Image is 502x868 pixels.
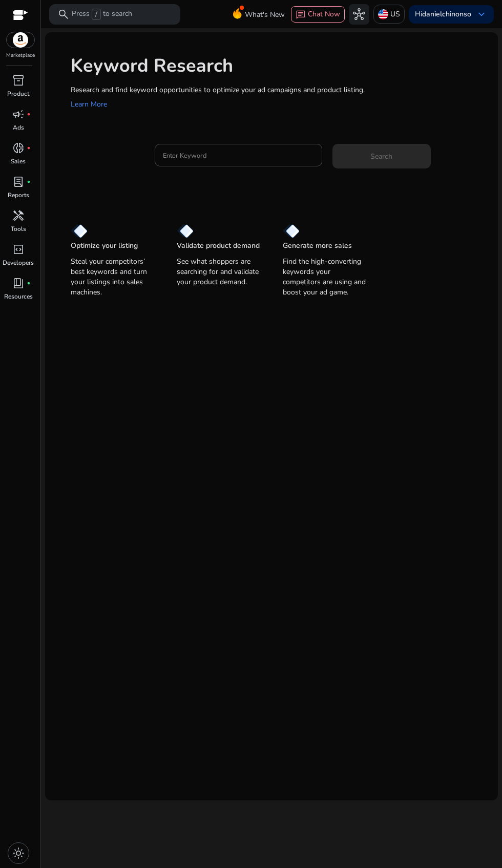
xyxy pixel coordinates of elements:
[27,180,31,184] span: fiber_manual_record
[71,241,138,251] p: Optimize your listing
[4,292,33,301] p: Resources
[71,99,107,109] a: Learn More
[177,224,194,238] img: diamond.svg
[12,209,25,222] span: handyman
[283,224,300,238] img: diamond.svg
[283,257,368,298] p: Find the high-converting keywords your competitors are using and boost your ad game.
[291,6,345,23] button: chatChat Now
[7,32,34,48] img: amazon.svg
[415,11,471,18] p: Hi
[12,277,25,289] span: book_4
[12,176,25,188] span: lab_profile
[11,224,26,234] p: Tools
[27,281,31,285] span: fiber_manual_record
[245,6,285,24] span: What's New
[475,8,488,20] span: keyboard_arrow_down
[177,257,262,287] p: See what shoppers are searching for and validate your product demand.
[71,55,488,77] h1: Keyword Research
[12,243,25,256] span: code_blocks
[12,847,25,859] span: light_mode
[27,146,31,150] span: fiber_manual_record
[308,9,340,19] span: Chat Now
[12,142,25,154] span: donut_small
[27,112,31,116] span: fiber_manual_record
[8,190,29,200] p: Reports
[177,241,260,251] p: Validate product demand
[283,241,352,251] p: Generate more sales
[92,9,101,20] span: /
[390,5,400,23] p: US
[422,9,471,19] b: danielchinonso
[71,224,88,238] img: diamond.svg
[71,84,488,95] p: Research and find keyword opportunities to optimize your ad campaigns and product listing.
[353,8,365,20] span: hub
[12,108,25,120] span: campaign
[12,74,25,87] span: inventory_2
[3,258,34,267] p: Developers
[72,9,132,20] p: Press to search
[296,10,306,20] span: chat
[11,157,26,166] p: Sales
[6,52,35,59] p: Marketplace
[71,257,156,298] p: Steal your competitors’ best keywords and turn your listings into sales machines.
[13,123,24,132] p: Ads
[7,89,29,98] p: Product
[378,9,388,19] img: us.svg
[349,4,369,25] button: hub
[57,8,70,20] span: search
